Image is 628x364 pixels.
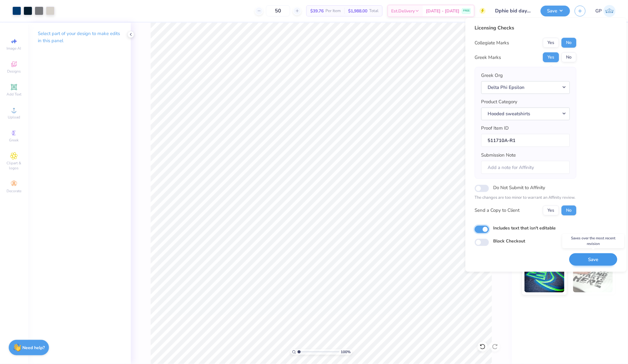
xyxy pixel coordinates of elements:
label: Greek Org [481,72,503,79]
input: – – [266,5,290,16]
span: $1,988.00 [348,8,367,14]
span: Upload [8,115,20,120]
button: Yes [543,38,559,48]
input: Untitled Design [490,5,536,17]
button: No [562,52,577,62]
span: Decorate [7,189,21,193]
span: Total [369,8,378,14]
span: FREE [463,9,470,13]
span: Greek [9,138,19,143]
p: Select part of your design to make edits in this panel [38,30,121,44]
button: Yes [543,205,559,215]
div: Licensing Checks [475,24,577,32]
span: $39.76 [310,8,324,14]
span: GP [595,7,602,15]
label: Submission Note [481,152,516,159]
span: [DATE] - [DATE] [426,8,459,14]
label: Block Checkout [493,238,525,244]
div: Saves over the most recent revision [562,234,624,248]
button: Hooded sweatshirts [481,107,570,120]
img: Glow in the Dark Ink [524,261,564,292]
img: Gene Padilla [604,5,616,17]
div: Collegiate Marks [475,39,509,47]
label: Do Not Submit to Affinity [493,184,546,192]
button: Delta Phi Epsilon [481,81,570,94]
span: Image AI [7,46,21,51]
p: The changes are too minor to warrant an Affinity review. [475,195,577,201]
button: Save [569,253,617,266]
span: 100 % [341,349,351,355]
button: No [562,38,577,48]
button: Save [541,6,570,16]
span: Clipart & logos [3,161,25,171]
span: Est. Delivery [391,8,415,14]
button: Yes [543,52,559,62]
a: GP [595,5,616,17]
button: No [562,205,577,215]
span: Add Text [7,92,21,97]
img: Water based Ink [573,261,613,292]
strong: Need help? [23,345,45,351]
div: Greek Marks [475,54,501,61]
input: Add a note for Affinity [481,161,570,174]
span: Per Item [325,8,341,14]
label: Proof Item ID [481,125,509,132]
label: Product Category [481,98,518,105]
span: Designs [7,69,21,74]
div: Send a Copy to Client [475,207,520,214]
label: Includes text that isn't editable [493,224,556,231]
